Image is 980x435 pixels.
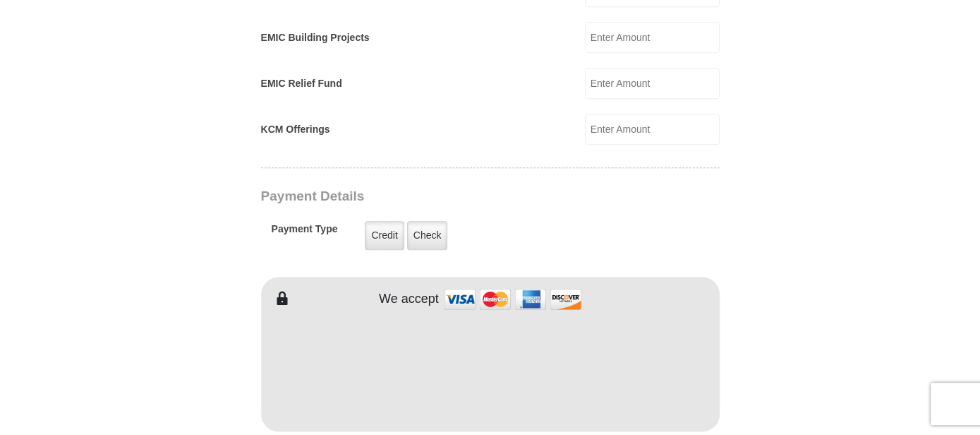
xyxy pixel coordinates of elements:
input: Enter Amount [585,22,720,53]
h4: We accept [379,292,439,307]
label: EMIC Relief Fund [261,76,342,91]
h5: Payment Type [272,223,338,242]
input: Enter Amount [585,114,720,145]
h3: Payment Details [261,189,621,205]
label: KCM Offerings [261,122,330,137]
img: credit cards accepted [442,284,583,314]
input: Enter Amount [585,68,720,99]
label: Credit [365,221,404,250]
label: Check [407,221,448,250]
label: EMIC Building Projects [261,30,370,45]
